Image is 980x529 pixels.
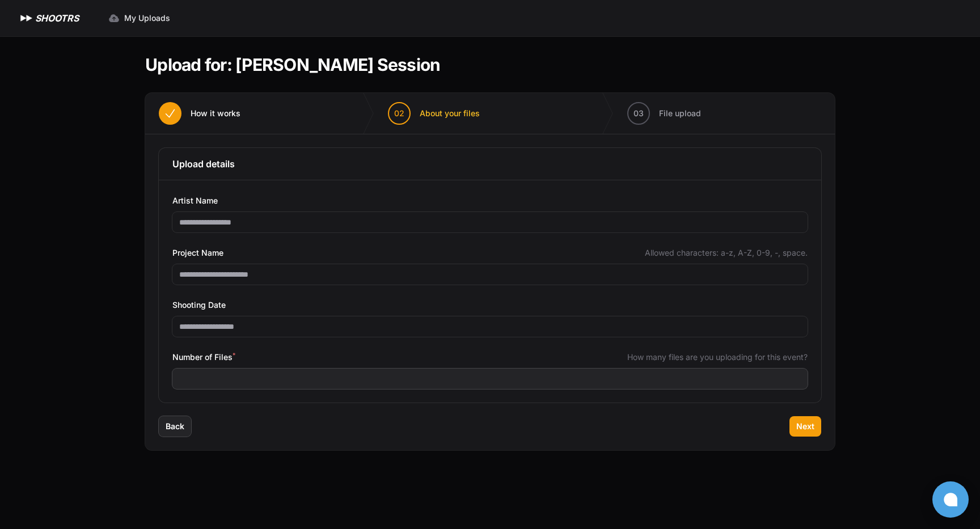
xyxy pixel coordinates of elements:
[645,247,808,259] span: Allowed characters: a-z, A-Z, 0-9, -, space.
[18,11,79,25] a: SHOOTRS SHOOTRS
[633,108,644,119] span: 03
[124,12,170,24] span: My Uploads
[796,421,814,432] span: Next
[102,8,177,28] a: My Uploads
[172,157,808,171] h3: Upload details
[18,11,35,25] img: SHOOTRS
[394,108,404,119] span: 02
[172,350,235,364] span: Number of Files
[789,416,821,437] button: Next
[374,93,493,134] button: 02 About your files
[172,298,226,312] span: Shooting Date
[166,421,184,432] span: Back
[614,93,715,134] button: 03 File upload
[35,11,79,25] h1: SHOOTRS
[627,352,808,363] span: How many files are you uploading for this event?
[172,194,218,208] span: Artist Name
[420,108,480,119] span: About your files
[145,93,254,134] button: How it works
[159,416,191,437] button: Back
[172,246,223,260] span: Project Name
[932,481,969,518] button: Open chat window
[145,54,440,75] h1: Upload for: [PERSON_NAME] Session
[191,108,240,119] span: How it works
[659,108,701,119] span: File upload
